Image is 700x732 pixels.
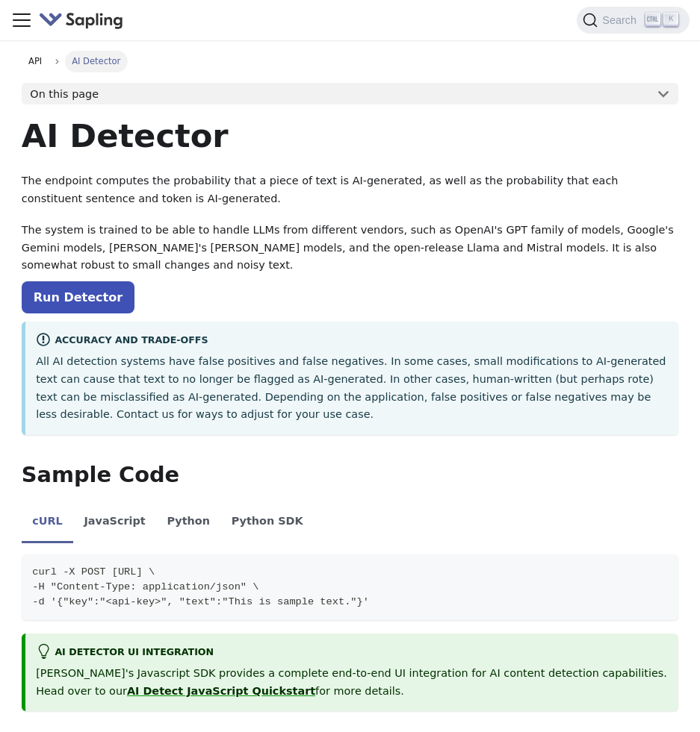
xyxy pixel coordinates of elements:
[598,14,645,26] span: Search
[39,10,124,31] img: Sapling.ai
[28,56,42,66] span: API
[32,581,258,592] span: -H "Content-Type: application/json" \
[32,566,155,578] span: curl -X POST [URL] \
[32,596,369,607] span: -d '{"key":"<api-key>", "text":"This is sample text."}'
[22,172,678,208] p: The endpoint computes the probability that a piece of text is AI-generated, as well as the probab...
[36,353,668,424] p: All AI detection systems have false positives and false negatives. In some cases, small modificat...
[22,116,678,156] h1: AI Detector
[22,51,49,72] a: API
[663,13,678,26] kbd: K
[22,502,73,544] li: cURL
[22,462,678,489] h2: Sample Code
[10,9,33,31] button: Toggle navigation bar
[127,685,315,697] a: AI Detect JavaScript Quickstart
[22,222,678,275] p: The system is trained to be able to handle LLMs from different vendors, such as OpenAI's GPT fami...
[65,51,128,72] span: AI Detector
[156,502,220,544] li: Python
[220,502,314,544] li: Python SDK
[36,644,668,662] div: AI Detector UI integration
[39,10,129,31] a: Sapling.ai
[22,51,678,72] nav: Breadcrumbs
[36,332,668,350] div: Accuracy and Trade-offs
[577,7,689,34] button: Search (Ctrl+K)
[22,281,134,313] a: Run Detector
[73,502,156,544] li: JavaScript
[22,83,678,105] button: On this page
[36,665,668,701] p: [PERSON_NAME]'s Javascript SDK provides a complete end-to-end UI integration for AI content detec...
